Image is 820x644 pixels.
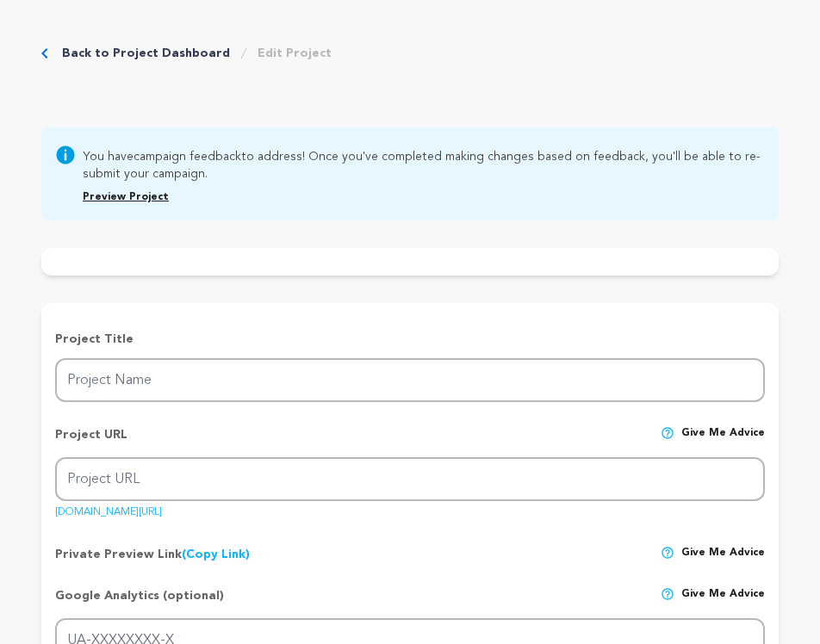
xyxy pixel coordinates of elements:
img: help-circle.svg [661,546,674,560]
span: Give me advice [681,426,765,457]
a: (Copy Link) [182,548,250,560]
a: campaign feedback [134,151,241,163]
p: Google Analytics (optional) [55,587,224,618]
a: Back to Project Dashboard [62,45,230,62]
img: help-circle.svg [661,426,674,440]
span: You have to address! Once you've completed making changes based on feedback, you'll be able to re... [83,145,765,183]
p: Private Preview Link [55,546,250,563]
input: Project Name [55,358,765,402]
div: Breadcrumb [41,45,332,62]
a: Preview Project [83,192,169,202]
p: Project URL [55,426,127,457]
img: help-circle.svg [661,587,674,601]
span: Give me advice [681,587,765,618]
input: Project URL [55,457,765,501]
a: [DOMAIN_NAME][URL] [55,500,162,517]
span: Give me advice [681,546,765,563]
a: Edit Project [258,45,332,62]
p: Project Title [55,331,765,348]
